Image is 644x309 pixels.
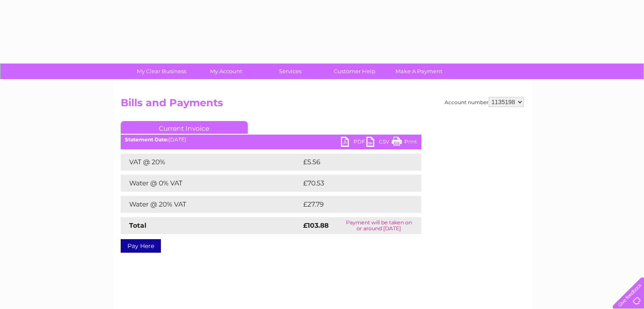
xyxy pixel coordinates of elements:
a: Print [392,137,417,149]
h2: Bills and Payments [121,97,524,113]
a: Services [255,63,325,79]
td: Payment will be taken on or around [DATE] [337,217,421,234]
strong: £103.88 [303,221,329,229]
td: VAT @ 20% [121,154,301,171]
a: Pay Here [121,239,161,253]
td: Water @ 0% VAT [121,175,301,192]
a: CSV [366,137,392,149]
a: PDF [341,137,366,149]
td: Water @ 20% VAT [121,196,301,213]
a: Make A Payment [384,63,454,79]
b: Statement Date: [125,136,169,143]
a: My Clear Business [127,63,196,79]
strong: Total [129,221,146,229]
td: £70.53 [301,175,404,192]
td: £5.56 [301,154,401,171]
a: Customer Help [320,63,390,79]
td: £27.79 [301,196,404,213]
a: Current Invoice [121,121,248,134]
a: My Account [191,63,261,79]
div: [DATE] [121,137,421,143]
div: Account number [445,97,524,107]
